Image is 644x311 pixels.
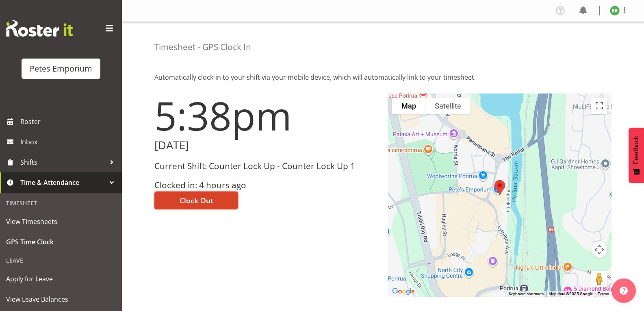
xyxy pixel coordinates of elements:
button: Drag Pegman onto the map to open Street View [591,271,607,287]
h3: Clocked in: 4 hours ago [154,181,378,190]
span: Shifts [20,156,106,168]
h3: Current Shift: Counter Lock Up - Counter Lock Up 1 [154,161,378,171]
img: Google [390,286,417,297]
span: Roster [20,115,118,128]
button: Map camera controls [591,241,607,258]
a: Terms (opens in new tab) [598,291,609,296]
a: View Timesheets [2,211,120,232]
a: Apply for Leave [2,269,120,289]
span: Time & Attendance [20,176,106,189]
button: Clock Out [154,191,238,209]
img: help-xxl-2.png [620,287,628,295]
img: Rosterit website logo [6,20,73,37]
a: GPS Time Clock [2,232,120,252]
h4: Timesheet - GPS Clock In [154,42,251,52]
button: Show satellite imagery [425,98,471,114]
div: Leave [2,252,120,269]
a: View Leave Balances [2,289,120,309]
span: GPS Time Clock [6,236,116,248]
span: View Timesheets [6,215,116,228]
span: Apply for Leave [6,273,116,285]
span: Clock Out [180,195,213,206]
span: Feedback [633,136,640,164]
h2: [DATE] [154,139,378,152]
button: Show street map [392,98,425,114]
h1: 5:38pm [154,94,378,137]
button: Toggle fullscreen view [591,98,607,114]
img: beena-bist9974.jpg [610,6,620,15]
button: Keyboard shortcuts [509,291,544,297]
a: Open this area in Google Maps (opens a new window) [390,286,417,297]
button: Feedback - Show survey [629,128,644,183]
p: Automatically clock-in to your shift via your mobile device, which will automatically link to you... [154,72,611,82]
div: Timesheet [2,195,120,211]
span: Inbox [20,136,118,148]
span: Map data ©2025 Google [549,291,593,296]
span: View Leave Balances [6,293,116,305]
div: Petes Emporium [30,63,92,75]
